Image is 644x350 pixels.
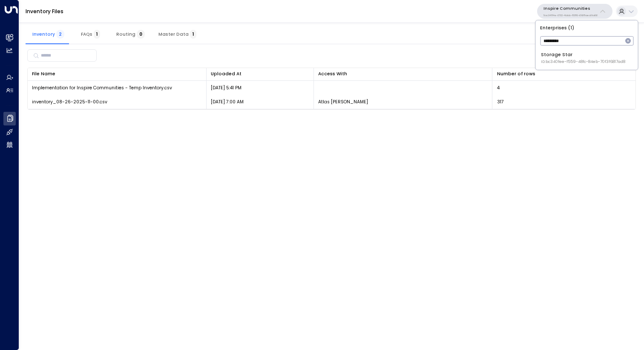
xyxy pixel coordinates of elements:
span: 0 [137,30,145,39]
div: Access With [318,70,488,78]
div: Storage Star [541,51,625,65]
p: Atlas [PERSON_NAME] [318,99,368,105]
div: File Name [32,70,55,78]
p: [DATE] 7:00 AM [211,99,244,105]
a: Inventory Files [26,8,63,15]
span: inventory_08-26-2025-11-00.csv [32,99,107,105]
span: Master Data [158,31,196,37]
span: Implementation for Inspire Communities - Temp Inventory.csv [32,85,172,91]
button: Inspire Communities5ac0484e-0702-4bbb-8380-6168aea91a66 [537,4,612,19]
span: ID: bc340fee-f559-48fc-84eb-70f3f6817ad8 [541,59,625,65]
p: Inspire Communities [543,6,598,11]
div: Number of rows [497,70,631,78]
span: 2 [56,30,64,39]
div: Number of rows [497,70,535,78]
span: 4 [497,85,500,91]
span: 317 [497,99,504,105]
p: Enterprises ( 1 ) [538,23,635,33]
span: Routing [116,31,145,37]
p: [DATE] 5:41 PM [211,85,241,91]
p: 5ac0484e-0702-4bbb-8380-6168aea91a66 [543,14,598,17]
span: FAQs [81,31,100,37]
div: File Name [32,70,201,78]
span: 1 [94,30,100,39]
div: Uploaded At [211,70,309,78]
div: Uploaded At [211,70,241,78]
span: 1 [190,30,196,39]
span: Inventory [32,31,64,37]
